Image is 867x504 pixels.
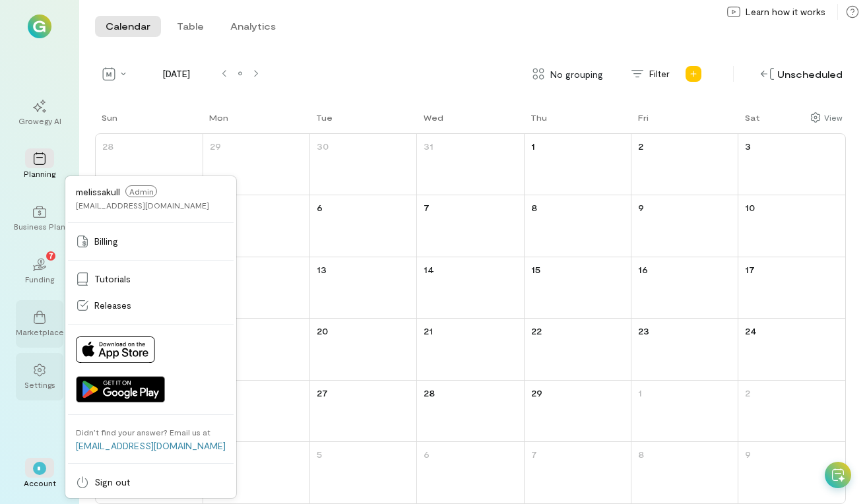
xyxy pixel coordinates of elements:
[635,445,647,464] a: March 8, 2024
[68,228,234,255] a: Billing
[16,247,63,295] a: Funding
[421,198,432,217] a: February 7, 2024
[16,142,63,189] a: Planning
[166,16,214,37] button: Table
[524,380,631,442] td: February 29, 2024
[76,336,155,363] img: Download on App Store
[529,137,538,156] a: February 1, 2024
[203,195,309,257] td: February 5, 2024
[631,111,651,133] a: Friday
[76,200,209,210] div: [EMAIL_ADDRESS][DOMAIN_NAME]
[310,257,417,319] td: February 13, 2024
[631,257,738,319] td: February 16, 2024
[125,185,157,197] span: Admin
[742,321,759,340] a: February 24, 2024
[524,319,631,381] td: February 22, 2024
[738,111,763,133] a: Saturday
[310,319,417,381] td: February 20, 2024
[24,379,55,390] div: Settings
[16,327,64,337] div: Marketplace
[314,198,325,217] a: February 6, 2024
[76,186,120,197] span: melissakull
[25,274,54,284] div: Funding
[94,476,130,489] span: Sign out
[24,168,55,179] div: Planning
[524,111,550,133] a: Thursday
[314,137,331,156] a: January 30, 2024
[530,112,547,123] div: Thu
[314,321,331,340] a: February 20, 2024
[631,195,738,257] td: February 9, 2024
[745,112,760,123] div: Sat
[746,5,825,18] span: Learn how it works
[76,376,165,402] img: Get it on Google Play
[529,321,544,340] a: February 22, 2024
[94,299,131,312] span: Releases
[631,319,738,381] td: February 23, 2024
[524,195,631,257] td: February 8, 2024
[314,445,325,464] a: March 5, 2024
[316,112,333,123] div: Tue
[421,445,432,464] a: March 6, 2024
[68,266,234,292] a: Tutorials
[824,111,843,123] div: View
[203,319,309,381] td: February 19, 2024
[95,16,161,37] button: Calendar
[635,260,651,279] a: February 16, 2024
[421,260,437,279] a: February 14, 2024
[417,257,524,319] td: February 14, 2024
[203,257,309,319] td: February 12, 2024
[417,442,524,503] td: March 6, 2024
[757,64,846,84] div: Unscheduled
[742,383,753,402] a: March 2, 2024
[203,111,231,133] a: Monday
[207,137,224,156] a: January 29, 2024
[683,63,704,84] div: Add new program
[314,383,331,402] a: February 27, 2024
[417,319,524,381] td: February 21, 2024
[94,235,118,248] span: Billing
[738,195,845,257] td: February 10, 2024
[76,427,210,437] div: Didn’t find your answer? Email us at
[807,108,846,127] div: Show columns
[417,380,524,442] td: February 28, 2024
[102,112,117,123] div: Sun
[550,67,603,81] span: No grouping
[24,478,56,488] div: Account
[94,272,131,286] span: Tutorials
[635,198,647,217] a: February 9, 2024
[14,221,65,232] div: Business Plan
[209,112,228,123] div: Mon
[738,134,845,195] td: February 3, 2024
[638,112,649,123] div: Fri
[631,442,738,503] td: March 8, 2024
[16,353,63,400] a: Settings
[203,380,309,442] td: February 26, 2024
[529,260,543,279] a: February 15, 2024
[203,442,309,503] td: March 4, 2024
[524,442,631,503] td: March 7, 2024
[96,134,203,195] td: January 28, 2024
[76,440,226,451] a: [EMAIL_ADDRESS][DOMAIN_NAME]
[310,442,417,503] td: March 5, 2024
[738,380,845,442] td: March 2, 2024
[68,469,234,495] a: Sign out
[738,257,845,319] td: February 17, 2024
[649,67,670,80] span: Filter
[529,445,540,464] a: March 7, 2024
[524,257,631,319] td: February 15, 2024
[49,249,53,261] span: 7
[631,380,738,442] td: March 1, 2024
[220,16,286,37] button: Analytics
[635,137,646,156] a: February 2, 2024
[421,321,435,340] a: February 21, 2024
[738,319,845,381] td: February 24, 2024
[16,195,63,242] a: Business Plan
[310,380,417,442] td: February 27, 2024
[421,137,436,156] a: January 31, 2024
[635,383,645,402] a: March 1, 2024
[314,260,329,279] a: February 13, 2024
[424,112,443,123] div: Wed
[417,111,446,133] a: Wednesday
[95,111,120,133] a: Sunday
